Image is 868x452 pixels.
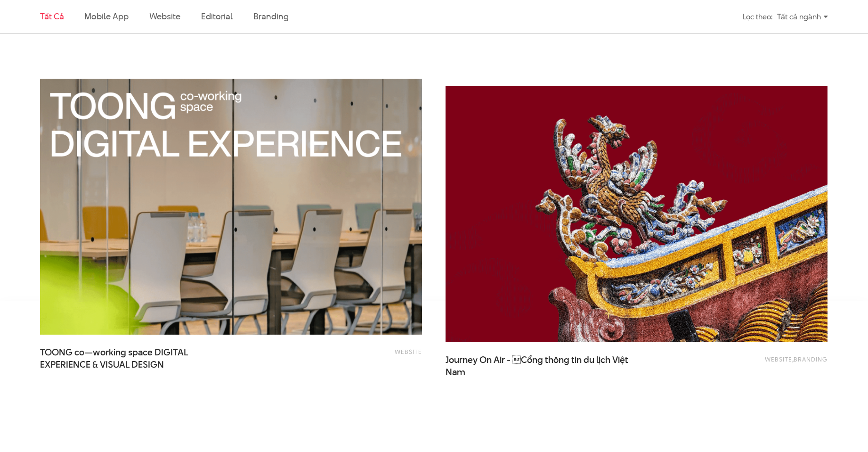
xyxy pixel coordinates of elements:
a: Website [395,347,422,356]
span: Journey On Air - Cổng thông tin du lịch Việt [446,354,634,378]
a: Website [765,355,792,363]
a: Tất cả [40,10,64,22]
a: Website [149,10,180,22]
a: Branding [794,355,827,363]
a: Branding [253,10,288,22]
div: Lọc theo: [743,8,772,25]
div: Tất cả ngành [777,8,828,25]
img: Journey On Air - Cổng thông tin du lịch Việt Nam [426,74,846,355]
a: Editorial [201,10,233,22]
span: EXPERIENCE & VISUAL DESIGN [40,359,164,371]
img: TOONG co—working space DIGITAL EXPERIENCE & VISUAL DESIGN [40,79,422,335]
span: TOONG co—working space DIGITAL [40,346,228,370]
a: Mobile app [84,10,128,22]
div: , [675,354,827,373]
span: Nam [446,366,465,378]
a: TOONG co—working space DIGITALEXPERIENCE & VISUAL DESIGN [40,346,228,370]
a: Journey On Air - Cổng thông tin du lịch ViệtNam [446,354,634,378]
